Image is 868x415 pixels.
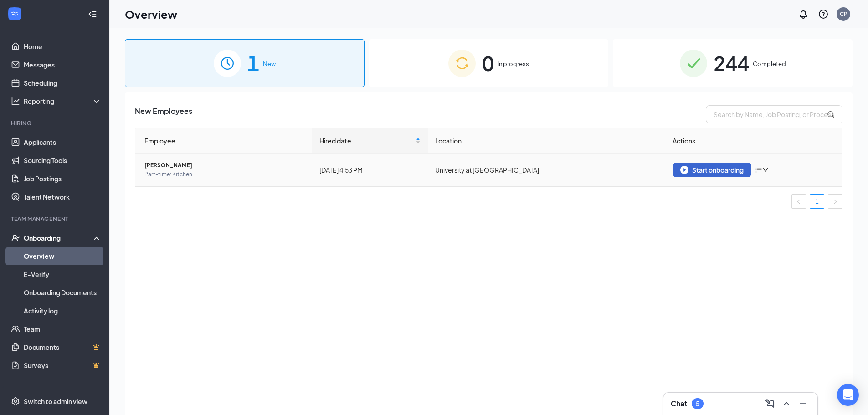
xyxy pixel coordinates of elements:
[798,9,809,20] svg: Notifications
[837,384,859,406] div: Open Intercom Messenger
[319,136,414,146] span: Hired date
[671,399,687,409] h3: Chat
[828,194,842,209] button: right
[24,320,102,338] a: Team
[810,195,824,208] a: 1
[125,6,177,22] h1: Overview
[665,128,842,154] th: Actions
[247,47,259,79] span: 1
[24,133,102,151] a: Applicants
[24,397,87,406] div: Switch to admin view
[24,302,102,320] a: Activity log
[482,47,494,79] span: 0
[24,356,102,374] a: SurveysCrown
[696,400,699,408] div: 5
[11,119,100,127] div: Hiring
[791,194,806,209] button: left
[11,233,20,242] svg: UserCheck
[828,194,842,209] li: Next Page
[779,396,794,411] button: ChevronUp
[11,215,100,223] div: Team Management
[753,59,786,68] span: Completed
[755,166,762,174] span: bars
[714,47,749,79] span: 244
[498,59,529,68] span: In progress
[832,199,838,205] span: right
[24,37,102,56] a: Home
[263,59,276,68] span: New
[24,188,102,206] a: Talent Network
[428,154,665,186] td: University at [GEOGRAPHIC_DATA]
[796,396,810,411] button: Minimize
[24,233,94,242] div: Onboarding
[88,10,97,19] svg: Collapse
[24,247,102,265] a: Overview
[319,165,421,175] div: [DATE] 4:53 PM
[762,167,769,173] span: down
[840,10,847,18] div: CP
[24,169,102,188] a: Job Postings
[10,9,19,18] svg: WorkstreamLogo
[763,396,777,411] button: ComposeMessage
[24,97,102,106] div: Reporting
[781,398,792,409] svg: ChevronUp
[791,194,806,209] li: Previous Page
[135,128,312,154] th: Employee
[11,397,20,406] svg: Settings
[680,166,744,174] div: Start onboarding
[144,170,305,179] span: Part-time: Kitchen
[144,161,305,170] span: [PERSON_NAME]
[673,163,751,177] button: Start onboarding
[11,97,20,106] svg: Analysis
[24,151,102,169] a: Sourcing Tools
[24,283,102,302] a: Onboarding Documents
[765,398,776,409] svg: ComposeMessage
[796,199,801,205] span: left
[24,56,102,74] a: Messages
[428,128,665,154] th: Location
[797,398,808,409] svg: Minimize
[810,194,824,209] li: 1
[135,105,192,123] span: New Employees
[24,265,102,283] a: E-Verify
[706,105,842,123] input: Search by Name, Job Posting, or Process
[24,338,102,356] a: DocumentsCrown
[818,9,829,20] svg: QuestionInfo
[24,74,102,92] a: Scheduling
